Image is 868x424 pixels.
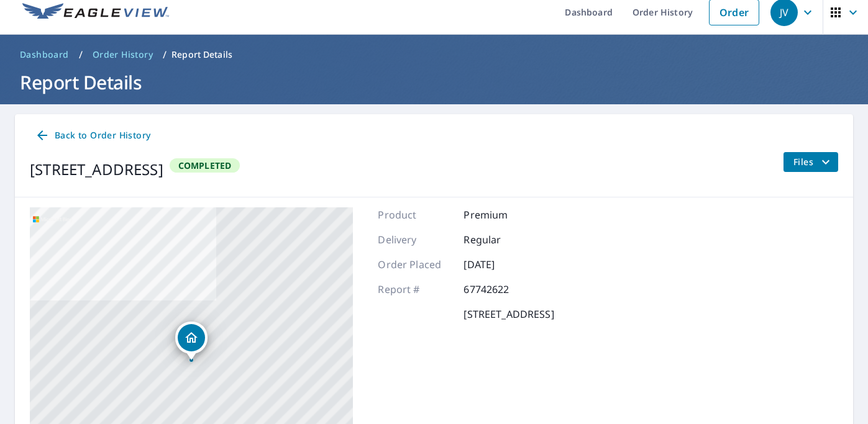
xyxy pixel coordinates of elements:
[20,48,69,61] span: Dashboard
[30,158,163,181] div: [STREET_ADDRESS]
[22,3,169,22] img: EV Logo
[464,207,538,222] p: Premium
[93,48,153,61] span: Order History
[171,48,232,61] p: Report Details
[378,207,452,222] p: Product
[793,155,833,169] span: Files
[378,257,452,272] p: Order Placed
[378,282,452,297] p: Report #
[88,45,158,65] a: Order History
[783,152,838,172] button: filesDropdownBtn-67742622
[464,307,554,322] p: [STREET_ADDRESS]
[35,128,150,143] span: Back to Order History
[15,70,853,95] h1: Report Details
[464,257,538,272] p: [DATE]
[15,45,74,65] a: Dashboard
[175,322,208,360] div: Dropped pin, building 1, Residential property, 5402 Highland Dr Traverse City, MI 49685
[464,232,538,247] p: Regular
[163,47,167,62] li: /
[79,47,83,62] li: /
[15,45,853,65] nav: breadcrumb
[378,232,452,247] p: Delivery
[464,282,538,297] p: 67742622
[171,160,239,171] span: Completed
[30,124,155,147] a: Back to Order History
